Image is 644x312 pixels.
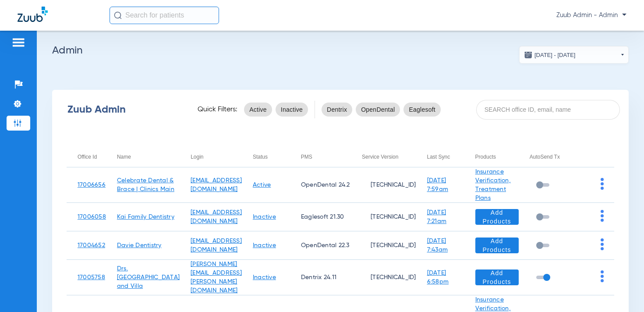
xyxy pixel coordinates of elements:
a: Inactive [253,214,276,220]
td: Eaglesoft 21.30 [290,203,351,231]
button: Add Products [475,209,519,225]
div: PMS [301,152,351,162]
a: 17006656 [78,182,106,188]
mat-chip-listbox: pms-filters [322,101,441,118]
div: Office Id [78,152,97,162]
td: OpenDental 22.3 [290,231,351,260]
div: Status [253,152,268,162]
div: Service Version [362,152,398,162]
a: [EMAIL_ADDRESS][DOMAIN_NAME] [191,177,242,192]
div: Name [117,152,131,162]
span: Inactive [281,105,303,114]
div: Last Sync [427,152,464,162]
td: [TECHNICAL_ID] [351,260,416,295]
span: Active [249,105,267,114]
span: Add Products [482,269,512,286]
a: [DATE] 6:58pm [427,270,449,285]
a: [EMAIL_ADDRESS][DOMAIN_NAME] [191,238,242,253]
div: PMS [301,152,312,162]
div: AutoSend Tx [530,152,560,162]
span: Eaglesoft [409,105,435,114]
img: group-dot-blue.svg [601,210,604,222]
div: Products [475,152,519,162]
span: Add Products [482,208,512,226]
a: [PERSON_NAME][EMAIL_ADDRESS][PERSON_NAME][DOMAIN_NAME] [191,261,242,294]
a: Inactive [253,274,276,280]
a: 17006058 [78,214,106,220]
a: Celebrate Dental & Brace | Clinics Main [117,177,174,192]
button: [DATE] - [DATE] [519,46,629,64]
a: Davie Dentistry [117,242,162,248]
span: Zuub Admin - Admin [556,11,626,20]
td: [TECHNICAL_ID] [351,167,416,203]
img: hamburger-icon [11,37,25,48]
img: Zuub Logo [18,7,48,22]
a: Insurance Verification, Treatment Plans [475,169,511,201]
button: Add Products [475,238,519,253]
a: 17004652 [78,242,105,248]
div: AutoSend Tx [530,152,570,162]
h2: Admin [52,46,629,55]
a: Active [253,182,271,188]
a: [DATE] 7:21am [427,209,447,224]
a: Drs. [GEOGRAPHIC_DATA] and Villa [117,266,180,289]
input: SEARCH office ID, email, name [476,100,620,120]
img: group-dot-blue.svg [601,178,604,190]
td: [TECHNICAL_ID] [351,231,416,260]
span: Dentrix [327,105,347,114]
a: Kai Family Dentistry [117,214,174,220]
div: Zuub Admin [67,105,182,114]
span: Quick Filters: [198,105,237,114]
a: Inactive [253,242,276,248]
td: [TECHNICAL_ID] [351,203,416,231]
span: OpenDental [361,105,395,114]
iframe: Chat Widget [600,270,644,312]
div: Name [117,152,180,162]
div: Office Id [78,152,106,162]
a: [DATE] 7:43am [427,238,448,253]
span: Add Products [482,237,512,254]
td: Dentrix 24.11 [290,260,351,295]
img: date.svg [524,50,533,59]
button: Add Products [475,269,519,285]
div: Status [253,152,290,162]
a: 17005758 [78,274,105,280]
div: Last Sync [427,152,450,162]
a: [DATE] 7:59am [427,177,449,192]
input: Search for patients [110,7,219,24]
mat-chip-listbox: status-filters [244,101,308,118]
img: Search Icon [114,11,122,19]
div: Login [191,152,242,162]
div: Products [475,152,496,162]
div: Login [191,152,203,162]
div: Service Version [362,152,416,162]
td: OpenDental 24.2 [290,167,351,203]
a: [EMAIL_ADDRESS][DOMAIN_NAME] [191,209,242,224]
img: group-dot-blue.svg [601,238,604,250]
